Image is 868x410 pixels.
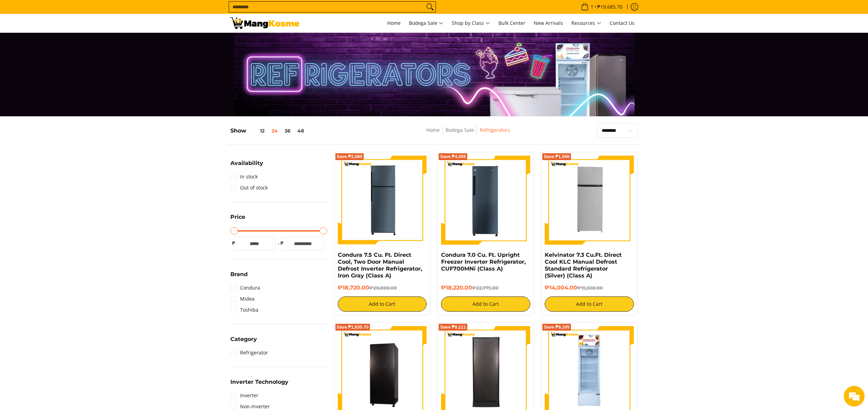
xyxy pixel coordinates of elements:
[530,14,566,32] a: New Arrivals
[441,156,530,245] img: Condura 7.0 Cu. Ft. Upright Freezer Inverter Refrigerator, CUF700MNi (Class A)
[230,160,263,171] summary: Open
[545,284,634,291] h6: ₱14,004.00
[452,19,490,28] span: Shop by Class
[230,336,257,347] summary: Open
[577,285,603,291] del: ₱15,560.00
[545,156,634,245] img: Kelvinator 7.3 Cu.Ft. Direct Cool KLC Manual Defrost Standard Refrigerator (Silver) (Class A)
[338,296,427,312] button: Add to Cart
[294,128,307,134] button: 48
[230,171,258,182] a: In stock
[230,182,268,193] a: Out of stock
[230,272,248,282] summary: Open
[230,336,257,342] span: Category
[337,155,363,159] span: Save ₱2,080
[440,325,466,329] span: Save ₱9,111
[610,20,635,26] span: Contact Us
[246,128,268,134] button: 12
[387,20,401,26] span: Home
[230,282,260,293] a: Condura
[230,379,288,385] span: Inverter Technology
[544,325,570,329] span: Save ₱6,105
[281,128,294,134] button: 36
[568,14,605,32] a: Resources
[338,284,427,291] h6: ₱18,720.00
[480,127,510,133] a: Refrigerators
[441,252,526,272] a: Condura 7.0 Cu. Ft. Upright Freezer Inverter Refrigerator, CUF700MNi (Class A)
[606,14,638,32] a: Contact Us
[230,160,263,166] span: Availability
[426,127,440,133] a: Home
[376,126,561,141] nav: Breadcrumbs
[230,214,245,220] span: Price
[230,127,307,134] h5: Show
[338,156,427,245] img: condura-direct-cool-7.5-cubic-feet-2-door-manual-defrost-inverter-ref-iron-gray-full-view-mang-kosme
[446,127,474,133] a: Bodega Sale
[369,285,397,291] del: ₱20,800.00
[230,379,288,390] summary: Open
[409,19,443,28] span: Bodega Sale
[230,214,245,225] summary: Open
[338,252,422,279] a: Condura 7.5 Cu. Ft. Direct Cool, Two Door Manual Defrost Inverter Refrigerator, Iron Gray (Class A)
[545,252,622,279] a: Kelvinator 7.3 Cu.Ft. Direct Cool KLC Manual Defrost Standard Refrigerator (Silver) (Class A)
[534,20,563,26] span: New Arrivals
[590,4,594,9] span: 1
[337,325,369,329] span: Save ₱1,835.70
[268,128,281,134] button: 24
[441,284,530,291] h6: ₱18,220.00
[230,240,237,247] span: ₱
[279,240,286,247] span: ₱
[230,390,258,401] a: Inverter
[545,296,634,312] button: Add to Cart
[384,14,404,32] a: Home
[406,14,447,32] a: Bodega Sale
[579,3,624,11] span: •
[441,296,530,312] button: Add to Cart
[230,347,268,358] a: Refrigerator
[472,285,498,291] del: ₱22,775.00
[596,4,623,9] span: ₱19,685.70
[440,155,466,159] span: Save ₱4,555
[306,14,638,32] nav: Main Menu
[571,19,601,28] span: Resources
[498,20,525,26] span: Bulk Center
[448,14,494,32] a: Shop by Class
[230,272,248,277] span: Brand
[230,17,299,29] img: Bodega Sale Refrigerator l Mang Kosme: Home Appliances Warehouse Sale
[544,155,570,159] span: Save ₱1,556
[230,293,255,304] a: Midea
[425,2,436,12] button: Search
[230,304,258,315] a: Toshiba
[495,14,529,32] a: Bulk Center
